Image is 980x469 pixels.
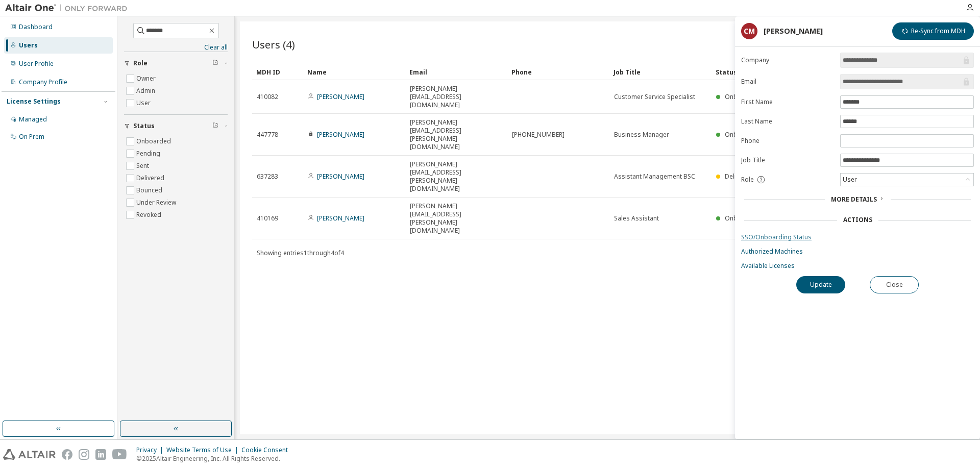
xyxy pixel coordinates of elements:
span: [PERSON_NAME][EMAIL_ADDRESS][DOMAIN_NAME] [410,85,503,109]
div: Company Profile [19,78,67,86]
span: Onboarded [725,214,759,223]
button: Close [870,276,919,293]
span: Users (4) [252,37,295,52]
span: Role [133,59,148,67]
img: instagram.svg [79,449,89,460]
div: Phone [511,64,605,80]
span: More Details [831,195,877,204]
span: Business Manager [614,131,669,139]
label: Job Title [741,156,834,164]
div: Status [716,64,910,80]
span: [PERSON_NAME][EMAIL_ADDRESS][PERSON_NAME][DOMAIN_NAME] [410,202,503,235]
div: Privacy [136,446,166,454]
span: Onboarded [725,130,759,139]
span: Sales Assistant [614,214,659,223]
img: facebook.svg [62,449,72,460]
span: Customer Service Specialist [614,93,695,101]
span: [PHONE_NUMBER] [512,131,565,139]
div: License Settings [7,97,61,106]
label: Sent [136,160,151,172]
label: Phone [741,137,834,145]
div: Website Terms of Use [166,446,241,454]
button: Re-Sync from MDH [892,22,974,40]
div: Cookie Consent [241,446,294,454]
div: User [841,174,973,186]
span: Status [133,122,155,130]
div: MDH ID [256,64,299,80]
label: First Name [741,98,834,106]
a: Available Licenses [741,262,974,270]
label: Owner [136,72,158,85]
label: Email [741,78,834,86]
div: CM [741,23,757,39]
div: On Prem [19,133,44,141]
span: Delivered [725,172,753,181]
img: Altair One [5,3,133,13]
div: User [841,174,859,185]
span: 637283 [257,172,278,181]
span: 410082 [257,93,278,101]
p: © 2025 Altair Engineering, Inc. All Rights Reserved. [136,454,294,463]
div: Email [409,64,503,80]
div: Managed [19,115,47,124]
button: Role [124,52,228,75]
a: [PERSON_NAME] [317,214,364,223]
div: User Profile [19,60,54,68]
span: Clear filter [212,59,218,67]
div: Job Title [614,64,707,80]
label: Admin [136,85,157,97]
a: Clear all [124,43,228,52]
label: Delivered [136,172,166,184]
span: Onboarded [725,92,759,101]
label: Company [741,56,834,64]
div: Dashboard [19,23,53,31]
a: [PERSON_NAME] [317,172,364,181]
label: Pending [136,147,162,160]
span: Clear filter [212,122,218,130]
a: Authorized Machines [741,248,974,256]
span: 410169 [257,214,278,223]
span: Assistant Management BSC [614,172,695,181]
label: Last Name [741,117,834,126]
a: [PERSON_NAME] [317,92,364,101]
span: Role [741,176,754,184]
img: linkedin.svg [95,449,106,460]
span: 447778 [257,131,278,139]
label: Bounced [136,184,164,196]
div: Name [307,64,401,80]
div: [PERSON_NAME] [764,27,823,35]
label: Onboarded [136,135,173,147]
span: [PERSON_NAME][EMAIL_ADDRESS][PERSON_NAME][DOMAIN_NAME] [410,160,503,193]
span: Showing entries 1 through 4 of 4 [257,249,344,257]
a: SSO/Onboarding Status [741,233,974,241]
span: [PERSON_NAME][EMAIL_ADDRESS][PERSON_NAME][DOMAIN_NAME] [410,118,503,151]
button: Status [124,115,228,137]
img: altair_logo.svg [3,449,56,460]
label: User [136,97,153,109]
label: Revoked [136,209,163,221]
a: [PERSON_NAME] [317,130,364,139]
div: Users [19,41,38,50]
div: Actions [843,216,872,224]
button: Update [796,276,845,293]
label: Under Review [136,196,178,209]
img: youtube.svg [112,449,127,460]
